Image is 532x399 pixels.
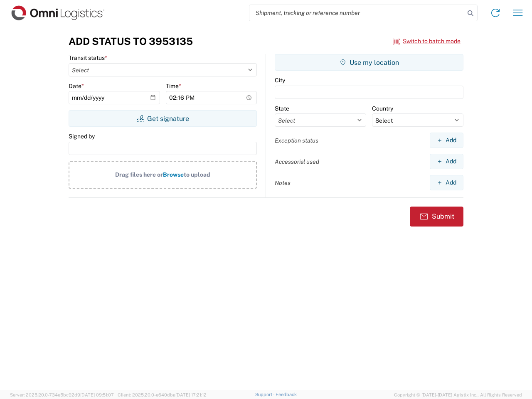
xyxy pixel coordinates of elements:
[430,175,463,190] button: Add
[430,133,463,148] button: Add
[430,154,463,169] button: Add
[393,34,461,48] button: Switch to batch mode
[372,105,393,112] label: Country
[275,54,463,71] button: Use my location
[69,133,95,140] label: Signed by
[69,35,193,47] h3: Add Status to 3953135
[275,158,319,165] label: Accessorial used
[69,110,257,127] button: Get signature
[10,392,114,397] span: Server: 2025.20.0-734e5bc92d9
[69,54,107,62] label: Transit status
[275,105,289,112] label: State
[255,392,276,397] a: Support
[166,82,181,90] label: Time
[249,5,465,21] input: Shipment, tracking or reference number
[115,171,163,178] span: Drag files here or
[275,76,285,84] label: City
[275,179,291,187] label: Notes
[275,137,318,144] label: Exception status
[276,392,297,397] a: Feedback
[118,392,207,397] span: Client: 2025.20.0-e640dba
[163,171,184,178] span: Browse
[69,82,84,90] label: Date
[410,207,463,227] button: Submit
[80,392,114,397] span: [DATE] 09:51:07
[175,392,207,397] span: [DATE] 17:21:12
[394,391,522,399] span: Copyright © [DATE]-[DATE] Agistix Inc., All Rights Reserved
[184,171,210,178] span: to upload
